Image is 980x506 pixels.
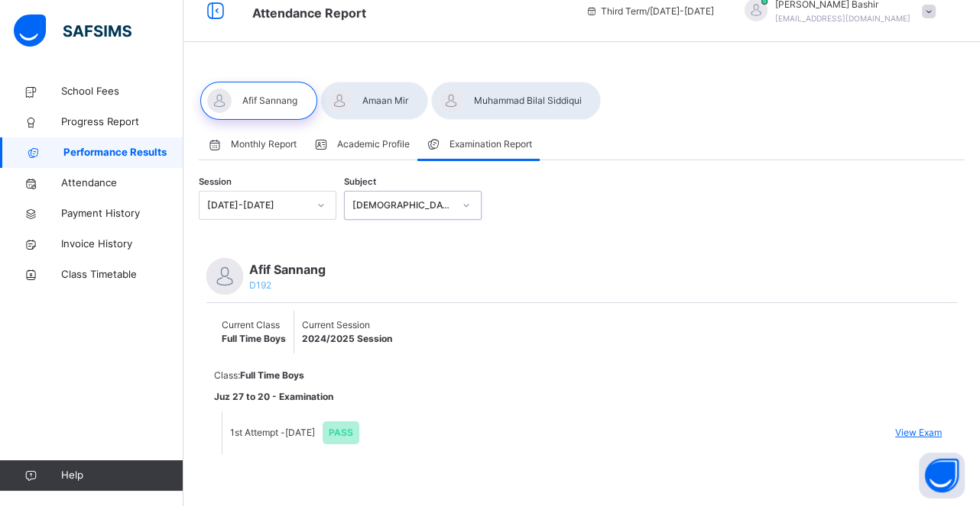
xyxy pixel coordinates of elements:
[240,369,304,381] b: Full Time Boys
[61,237,183,252] span: Invoice History
[61,84,183,99] span: School Fees
[230,417,359,448] span: 1st Attempt - [DATE]
[231,137,297,151] span: Monthly Report
[222,333,286,344] span: Full Time Boys
[252,5,366,21] span: Attendance Report
[61,114,183,130] span: Progress Report
[249,260,326,279] span: Afif Sannang
[586,5,714,18] span: session/term information
[61,267,183,282] span: Class Timetable
[323,421,359,444] span: PASS
[214,382,949,411] span: Juz 27 to 20 - Examination
[14,15,131,47] img: safsims
[214,369,304,381] span: Class:
[199,176,232,189] span: Session
[895,426,942,440] span: View Exam
[449,137,532,151] span: Examination Report
[63,145,183,160] span: Performance Results
[61,206,183,221] span: Payment History
[222,318,286,332] span: Current Class
[919,453,965,498] button: Open asap
[344,176,376,189] span: Subject
[337,137,410,151] span: Academic Profile
[207,198,308,212] div: [DATE]-[DATE]
[249,279,271,291] span: D192
[61,468,183,483] span: Help
[302,333,392,344] span: 2024/2025 Session
[302,318,392,332] span: Current Session
[775,14,910,23] span: [EMAIL_ADDRESS][DOMAIN_NAME]
[352,198,453,212] div: [DEMOGRAPHIC_DATA] Memorisation
[61,176,183,191] span: Attendance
